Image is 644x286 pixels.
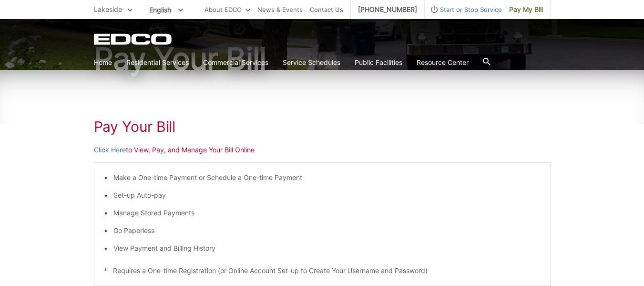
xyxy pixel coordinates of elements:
[142,2,190,18] span: English
[94,145,551,155] p: to View, Pay, and Manage Your Bill Online
[310,4,343,15] a: Contact Us
[203,57,268,68] a: Commercial Services
[113,225,541,236] li: Go Paperless
[94,118,551,135] h1: Pay Your Bill
[113,172,541,183] li: Make a One-time Payment or Schedule a One-time Payment
[113,208,541,218] li: Manage Stored Payments
[94,43,551,74] h1: Pay Your Bill
[113,190,541,201] li: Set-up Auto-pay
[509,4,543,15] span: Pay My Bill
[104,265,541,276] p: * Requires a One-time Registration (or Online Account Set-up to Create Your Username and Password)
[283,57,340,68] a: Service Schedules
[204,4,250,15] a: About EDCO
[113,243,541,254] li: View Payment and Billing History
[94,145,126,155] a: Click Here
[94,5,122,13] span: Lakeside
[417,57,469,68] a: Resource Center
[355,57,402,68] a: Public Facilities
[94,57,112,68] a: Home
[257,4,303,15] a: News & Events
[126,57,189,68] a: Residential Services
[94,33,173,45] a: EDCD logo. Return to the homepage.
